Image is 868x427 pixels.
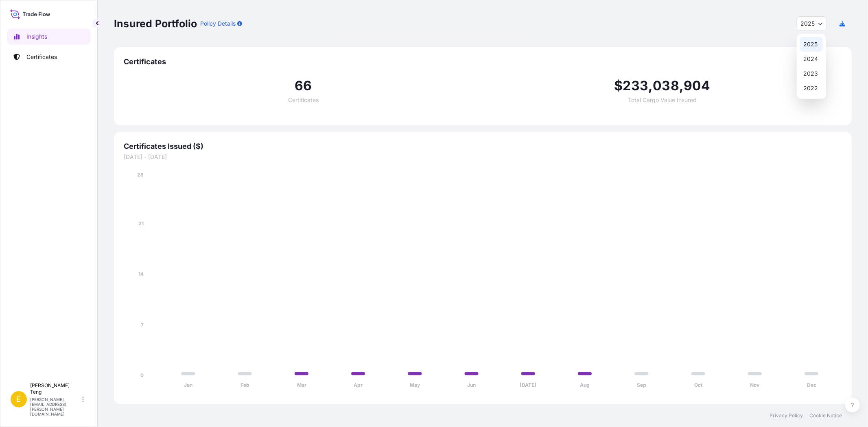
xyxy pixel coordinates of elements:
span: Certificates Issued ($) [124,142,842,151]
tspan: Apr [354,382,363,388]
p: Insights [26,33,47,41]
span: 038 [653,79,680,92]
div: 2023 [800,66,823,81]
span: 66 [295,79,312,92]
span: $ [614,79,623,92]
p: [PERSON_NAME][EMAIL_ADDRESS][PERSON_NAME][DOMAIN_NAME] [30,397,81,416]
div: 2025 [800,37,823,52]
tspan: Sep [637,382,646,388]
tspan: 21 [138,220,144,227]
p: [PERSON_NAME] Teng [30,382,81,395]
tspan: Dec [807,382,816,388]
tspan: Mar [297,382,306,388]
span: Certificates [124,57,842,67]
span: 233 [623,79,649,92]
div: 2024 [800,52,823,66]
tspan: Oct [694,382,703,388]
a: Privacy Policy [770,412,803,419]
span: Total Cargo Value Insured [628,97,697,103]
tspan: [DATE] [520,382,537,388]
div: Year Selector [797,34,826,99]
span: , [648,79,653,92]
span: 2025 [800,20,815,28]
span: E [17,395,21,403]
div: 2022 [800,81,823,96]
tspan: Aug [580,382,590,388]
p: Policy Details [200,20,236,28]
tspan: Feb [241,382,249,388]
tspan: Nov [750,382,760,388]
button: Year Selector [797,16,826,31]
tspan: 14 [138,271,144,277]
span: [DATE] - [DATE] [124,153,842,161]
span: Certificates [288,97,319,103]
tspan: 28 [137,172,144,178]
p: Insured Portfolio [114,17,197,30]
a: Cookie Notice [809,412,842,419]
tspan: 7 [141,322,144,328]
tspan: Jun [467,382,476,388]
span: , [679,79,684,92]
tspan: May [410,382,420,388]
tspan: 0 [140,372,144,378]
a: Certificates [7,49,91,65]
tspan: Jan [184,382,192,388]
a: Insights [7,28,91,45]
p: Certificates [26,53,57,61]
span: 904 [684,79,711,92]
